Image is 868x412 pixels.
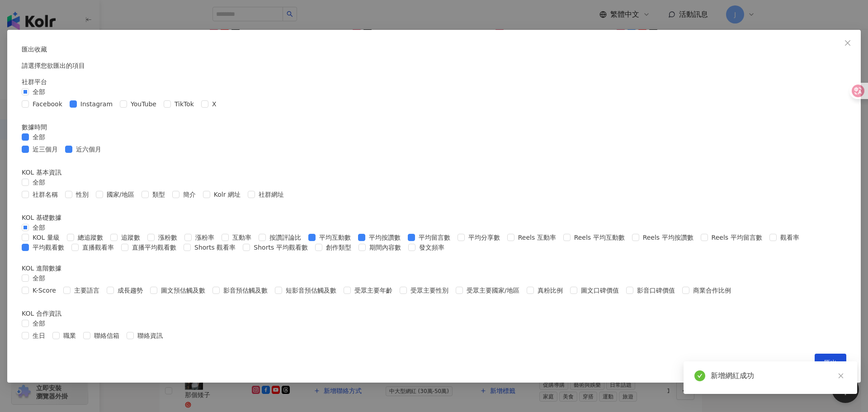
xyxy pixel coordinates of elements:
[639,232,697,242] span: Reels 平均按讚數
[255,189,288,199] span: 社群網址
[192,232,218,242] span: 漲粉率
[514,232,560,242] span: Reels 互動率
[266,232,305,242] span: 按讚評論比
[29,144,61,154] span: 近三個月
[60,331,80,341] span: 職業
[29,273,49,283] span: 全部
[316,232,354,242] span: 平均互動數
[29,242,68,252] span: 平均觀看數
[171,99,198,109] span: TikTok
[534,285,566,295] span: 真粉比例
[114,285,146,295] span: 成長趨勢
[322,242,355,252] span: 創作類型
[72,144,105,154] span: 近六個月
[815,354,846,372] button: 匯出
[29,132,49,142] span: 全部
[22,44,846,54] p: 匯出收藏
[22,61,846,71] p: 請選擇您欲匯出的項目
[22,308,846,318] div: KOL 合作資訊
[351,285,396,295] span: 受眾主要年齡
[465,232,504,242] span: 平均分享數
[72,189,92,199] span: 性別
[79,242,118,252] span: 直播觀看率
[463,285,523,295] span: 受眾主要國家/地區
[407,285,452,295] span: 受眾主要性別
[282,285,340,295] span: 短影音預估觸及數
[103,189,138,199] span: 國家/地區
[220,285,271,295] span: 影音預估觸及數
[689,285,735,295] span: 商業合作比例
[838,373,844,379] span: close
[149,189,169,199] span: 類型
[571,232,628,242] span: Reels 平均互動數
[708,232,766,242] span: Reels 平均留言數
[29,99,66,109] span: Facebook
[74,232,107,242] span: 總追蹤數
[633,285,679,295] span: 影音口碑價值
[577,285,623,295] span: 圖文口碑價值
[22,213,846,223] div: KOL 基礎數據
[22,122,846,132] div: 數據時間
[179,189,199,199] span: 簡介
[77,99,116,109] span: Instagram
[29,87,49,97] span: 全部
[118,232,144,242] span: 追蹤數
[128,242,180,252] span: 直播平均觀看數
[127,99,160,109] span: YouTube
[208,99,220,109] span: X
[250,242,311,252] span: Shorts 平均觀看數
[844,39,851,46] span: close
[229,232,255,242] span: 互動率
[22,263,846,273] div: KOL 進階數據
[155,232,181,242] span: 漲粉數
[29,232,63,242] span: KOL 量級
[22,167,846,177] div: KOL 基本資訊
[366,242,405,252] span: 期間內容數
[29,223,49,232] span: 全部
[29,177,49,187] span: 全部
[210,189,244,199] span: Kolr 網址
[777,232,803,242] span: 觀看率
[839,33,857,52] button: Close
[22,77,846,87] div: 社群平台
[134,331,166,341] span: 聯絡資訊
[824,359,837,366] span: 匯出
[694,370,705,381] span: check-circle
[157,285,209,295] span: 圖文預估觸及數
[71,285,103,295] span: 主要語言
[415,232,454,242] span: 平均留言數
[29,331,49,341] span: 生日
[29,318,49,328] span: 全部
[29,285,60,295] span: K-Score
[90,331,123,341] span: 聯絡信箱
[191,242,239,252] span: Shorts 觀看率
[365,232,404,242] span: 平均按讚數
[415,242,448,252] span: 發文頻率
[29,189,61,199] span: 社群名稱
[711,370,846,381] div: 新增網紅成功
